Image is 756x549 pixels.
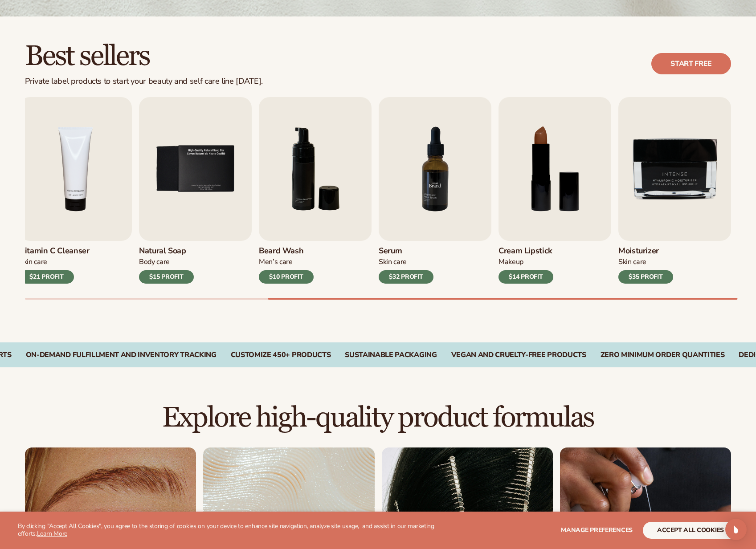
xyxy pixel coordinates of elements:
h3: Serum [379,246,433,256]
div: $32 PROFIT [379,270,433,284]
div: Skin Care [379,257,433,267]
h3: Vitamin C Cleanser [19,246,90,256]
a: Start free [651,53,731,74]
h3: Moisturizer [618,246,673,256]
h3: Beard Wash [259,246,314,256]
div: ZERO MINIMUM ORDER QUANTITIES [601,351,725,359]
div: Makeup [499,257,553,267]
a: 9 / 9 [618,97,731,284]
p: By clicking "Accept All Cookies", you agree to the storing of cookies on your device to enhance s... [18,523,444,538]
h2: Best sellers [25,41,263,71]
div: Skin Care [19,257,90,267]
h3: Natural Soap [139,246,194,256]
a: 7 / 9 [379,97,491,284]
a: 5 / 9 [139,97,252,284]
div: SUSTAINABLE PACKAGING [345,351,437,359]
div: Private label products to start your beauty and self care line [DATE]. [25,77,263,86]
span: Manage preferences [561,526,633,534]
div: VEGAN AND CRUELTY-FREE PRODUCTS [451,351,586,359]
div: Open Intercom Messenger [725,519,747,540]
a: 8 / 9 [499,97,611,284]
div: On-Demand Fulfillment and Inventory Tracking [26,351,217,359]
div: $14 PROFIT [499,270,553,284]
div: CUSTOMIZE 450+ PRODUCTS [231,351,331,359]
div: Body Care [139,257,194,267]
h2: Explore high-quality product formulas [25,403,731,433]
div: $15 PROFIT [139,270,194,284]
div: $35 PROFIT [618,270,673,284]
button: accept all cookies [643,522,738,539]
a: 6 / 9 [259,97,372,284]
h3: Cream Lipstick [499,246,553,256]
div: Skin Care [618,257,673,267]
div: Men’s Care [259,257,314,267]
div: $10 PROFIT [259,270,314,284]
img: Shopify Image 8 [379,97,491,241]
a: Learn More [37,529,67,538]
button: Manage preferences [561,522,633,539]
a: 4 / 9 [19,97,132,284]
div: $21 PROFIT [19,270,74,284]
